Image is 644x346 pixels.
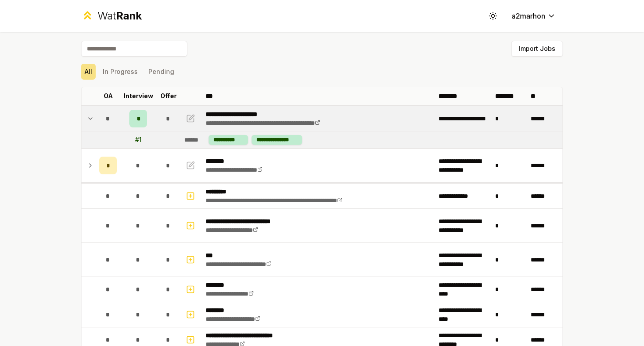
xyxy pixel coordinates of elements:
button: Import Jobs [511,41,563,57]
button: Pending [145,64,178,80]
div: # 1 [135,135,141,144]
button: a2marhon [504,8,563,24]
div: Wat [97,9,142,23]
span: Rank [116,9,142,22]
a: WatRank [81,9,142,23]
p: Offer [160,92,177,100]
span: a2marhon [512,11,545,21]
button: In Progress [99,64,141,80]
button: All [81,64,96,80]
p: Interview [124,92,153,100]
p: OA [104,92,113,100]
